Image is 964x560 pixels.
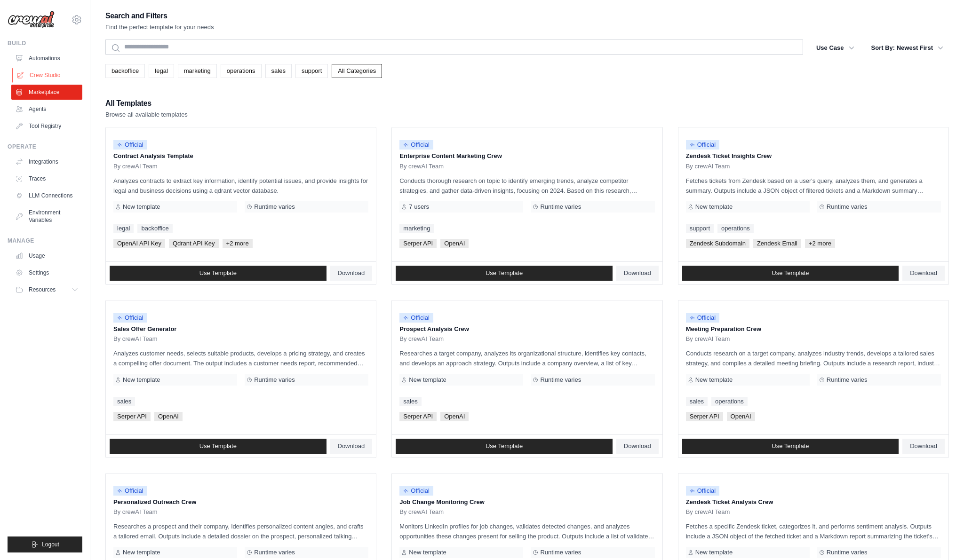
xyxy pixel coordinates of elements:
[8,536,82,552] button: Logout
[11,188,82,203] a: LLM Connections
[727,412,755,421] span: OpenAI
[399,521,654,541] p: Monitors LinkedIn profiles for job changes, validates detected changes, and analyzes opportunitie...
[199,442,237,450] span: Use Template
[540,203,581,211] span: Runtime varies
[399,335,444,343] span: By crewAI Team
[113,508,158,516] span: By crewAI Team
[910,442,937,450] span: Download
[396,439,613,454] a: Use Template
[11,282,82,297] button: Resources
[110,439,327,454] a: Use Template
[686,140,720,150] span: Official
[154,412,183,421] span: OpenAI
[330,266,373,281] a: Download
[105,64,145,78] a: backoffice
[110,266,327,281] a: Use Template
[686,313,720,323] span: Official
[137,224,172,233] a: backoffice
[42,541,59,548] span: Logout
[113,521,368,541] p: Researches a prospect and their company, identifies personalized content angles, and crafts a tai...
[8,237,82,245] div: Manage
[11,102,82,117] a: Agents
[149,64,174,78] a: legal
[399,239,437,248] span: Serper API
[105,110,188,119] p: Browse all available templates
[695,203,733,211] span: New template
[409,203,429,211] span: 7 users
[686,324,941,334] p: Meeting Preparation Crew
[338,442,365,450] span: Download
[753,239,801,248] span: Zendesk Email
[123,549,160,556] span: New template
[113,324,368,334] p: Sales Offer Generator
[902,439,945,454] a: Download
[827,549,868,556] span: Runtime varies
[221,64,262,78] a: operations
[113,412,151,421] span: Serper API
[11,205,82,228] a: Environment Variables
[695,376,733,384] span: New template
[8,11,55,29] img: Logo
[910,269,937,277] span: Download
[113,497,368,507] p: Personalized Outreach Crew
[11,118,82,134] a: Tool Registry
[695,549,733,556] span: New template
[254,376,295,384] span: Runtime varies
[29,286,56,293] span: Resources
[409,376,446,384] span: New template
[811,39,860,56] button: Use Case
[686,521,941,541] p: Fetches a specific Zendesk ticket, categorizes it, and performs sentiment analysis. Outputs inclu...
[254,549,295,556] span: Runtime varies
[8,143,82,150] div: Operate
[686,348,941,368] p: Conducts research on a target company, analyzes industry trends, develops a tailored sales strate...
[686,239,749,248] span: Zendesk Subdomain
[540,376,581,384] span: Runtime varies
[686,486,720,496] span: Official
[399,508,444,516] span: By crewAI Team
[178,64,217,78] a: marketing
[409,549,446,556] span: New template
[616,439,659,454] a: Download
[399,348,654,368] p: Researches a target company, analyzes its organizational structure, identifies key contacts, and ...
[113,151,368,161] p: Contract Analysis Template
[827,203,868,211] span: Runtime varies
[686,412,723,421] span: Serper API
[396,266,613,281] a: Use Template
[123,376,160,384] span: New template
[11,265,82,280] a: Settings
[624,269,651,277] span: Download
[8,39,82,47] div: Build
[113,348,368,368] p: Analyzes customer needs, selects suitable products, develops a pricing strategy, and creates a co...
[12,68,83,83] a: Crew Studio
[686,163,730,170] span: By crewAI Team
[113,140,147,150] span: Official
[902,266,945,281] a: Download
[11,51,82,66] a: Automations
[399,224,434,233] a: marketing
[113,313,147,323] span: Official
[399,313,433,323] span: Official
[11,154,82,169] a: Integrations
[399,176,654,196] p: Conducts thorough research on topic to identify emerging trends, analyze competitor strategies, a...
[113,176,368,196] p: Analyzes contracts to extract key information, identify potential issues, and provide insights fo...
[330,439,373,454] a: Download
[199,269,237,277] span: Use Template
[105,23,214,32] p: Find the perfect template for your needs
[11,248,82,263] a: Usage
[772,442,809,450] span: Use Template
[254,203,295,211] span: Runtime varies
[113,397,135,406] a: sales
[399,412,437,421] span: Serper API
[332,64,382,78] a: All Categories
[399,140,433,150] span: Official
[827,376,868,384] span: Runtime varies
[624,442,651,450] span: Download
[686,397,708,406] a: sales
[686,508,730,516] span: By crewAI Team
[105,9,214,23] h2: Search and Filters
[440,412,469,421] span: OpenAI
[686,176,941,196] p: Fetches tickets from Zendesk based on a user's query, analyzes them, and generates a summary. Out...
[105,97,188,110] h2: All Templates
[399,151,654,161] p: Enterprise Content Marketing Crew
[113,239,165,248] span: OpenAI API Key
